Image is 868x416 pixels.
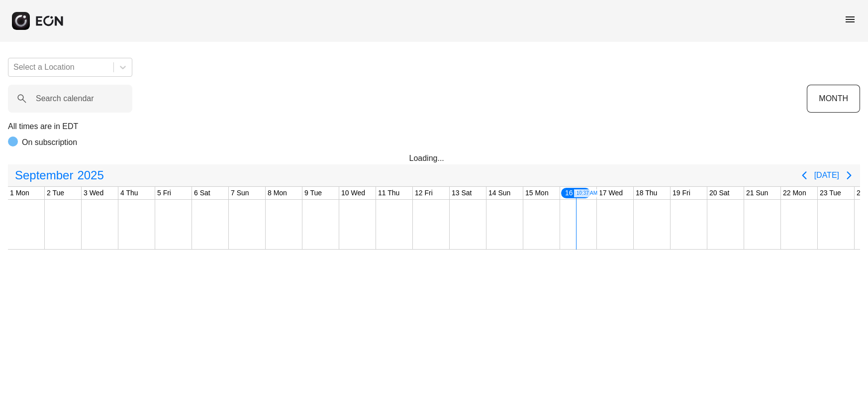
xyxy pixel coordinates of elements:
[36,93,94,105] label: Search calendar
[486,187,512,199] div: 14 Sun
[409,152,459,164] div: Loading...
[266,187,289,199] div: 8 Mon
[744,187,770,199] div: 21 Sun
[814,166,839,184] button: [DATE]
[22,137,77,148] p: On subscription
[82,187,105,199] div: 3 Wed
[807,85,860,113] button: MONTH
[9,165,110,185] button: September2025
[8,187,31,199] div: 1 Mon
[413,187,435,199] div: 12 Fri
[376,187,401,199] div: 11 Thu
[707,187,731,199] div: 20 Sat
[794,165,814,185] button: Previous page
[844,13,856,25] span: menu
[339,187,367,199] div: 10 Wed
[523,187,551,199] div: 15 Mon
[192,187,212,199] div: 6 Sat
[302,187,324,199] div: 9 Tue
[671,187,692,199] div: 19 Fri
[597,187,625,199] div: 17 Wed
[8,121,860,133] p: All times are in EDT
[634,187,659,199] div: 18 Thu
[155,187,173,199] div: 5 Fri
[560,187,591,199] div: 16 Tue
[13,165,75,185] span: September
[839,165,859,185] button: Next page
[818,187,843,199] div: 23 Tue
[781,187,808,199] div: 22 Mon
[118,187,140,199] div: 4 Thu
[450,187,474,199] div: 13 Sat
[229,187,251,199] div: 7 Sun
[75,165,105,185] span: 2025
[45,187,66,199] div: 2 Tue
